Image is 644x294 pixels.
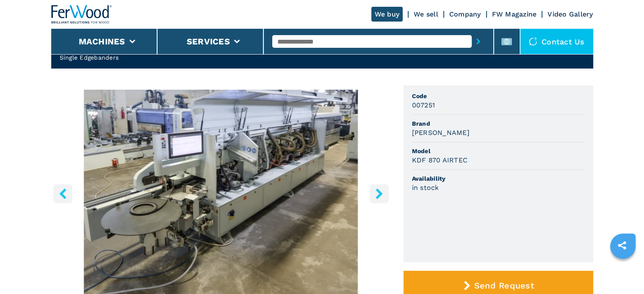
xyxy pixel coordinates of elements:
span: Brand [412,119,585,128]
button: Machines [79,36,125,47]
a: Video Gallery [547,10,593,18]
button: right-button [370,184,389,203]
h3: KDF 870 AIRTEC [412,155,468,165]
h2: Single Edgebanders [60,53,205,62]
button: submit-button [472,32,485,51]
h3: 007251 [412,100,435,110]
span: Availability [412,174,585,183]
span: Model [412,147,585,155]
a: We sell [414,10,438,18]
a: sharethis [611,235,633,256]
div: Contact us [520,29,593,54]
span: Send Request [474,280,534,291]
a: We buy [371,7,403,22]
iframe: Chat [608,256,638,288]
button: left-button [53,184,72,203]
span: Code [412,92,585,100]
a: Company [449,10,481,18]
a: FW Magazine [492,10,537,18]
h3: in stock [412,183,439,192]
img: Contact us [529,37,537,46]
img: Ferwood [51,5,112,24]
button: Services [187,36,230,47]
h3: [PERSON_NAME] [412,128,470,137]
